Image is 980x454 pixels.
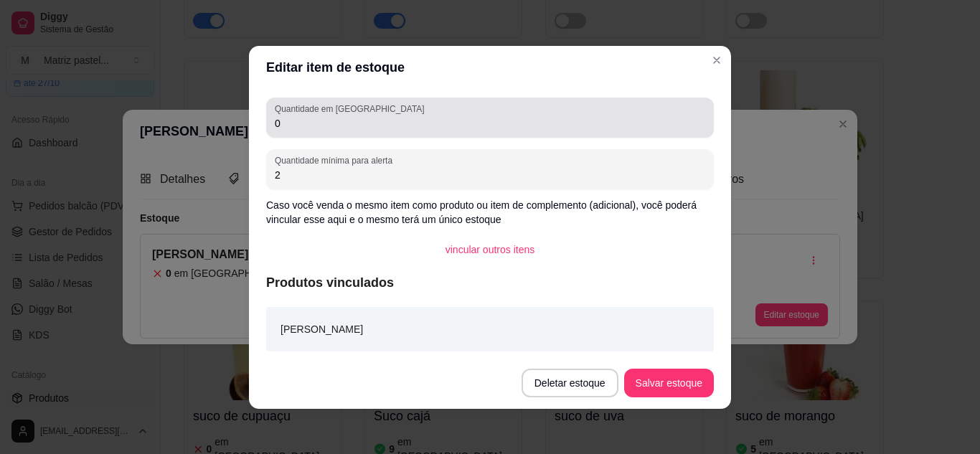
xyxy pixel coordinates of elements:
[281,321,363,337] article: [PERSON_NAME]
[249,46,731,89] header: Editar item de estoque
[266,273,714,293] article: Produtos vinculados
[266,198,714,227] p: Caso você venda o mesmo item como produto ou item de complemento (adicional), você poderá vincula...
[624,369,714,397] button: Salvar estoque
[434,235,547,264] button: vincular outros itens
[705,49,728,72] button: Close
[275,154,397,166] label: Quantidade mínima para alerta
[522,369,618,397] button: Deletar estoque
[275,168,705,182] input: Quantidade mínima para alerta
[275,116,705,131] input: Quantidade em estoque
[275,103,429,115] label: Quantidade em [GEOGRAPHIC_DATA]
